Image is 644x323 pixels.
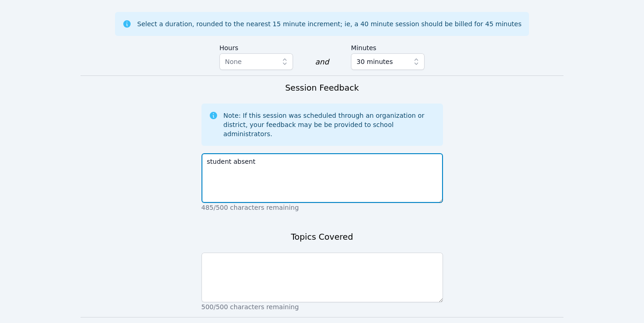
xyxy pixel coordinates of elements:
button: None [219,53,293,70]
h3: Topics Covered [291,231,353,243]
span: None [225,58,242,65]
h3: Session Feedback [285,81,359,94]
span: 30 minutes [356,56,393,67]
p: 500/500 characters remaining [201,302,443,311]
div: Note: If this session was scheduled through an organization or district, your feedback may be be ... [224,111,436,138]
label: Hours [219,40,293,53]
textarea: student absent [201,153,443,203]
label: Minutes [351,40,425,53]
button: 30 minutes [351,53,425,70]
div: and [315,57,329,68]
p: 485/500 characters remaining [201,203,443,212]
div: Select a duration, rounded to the nearest 15 minute increment; ie, a 40 minute session should be ... [137,19,521,29]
